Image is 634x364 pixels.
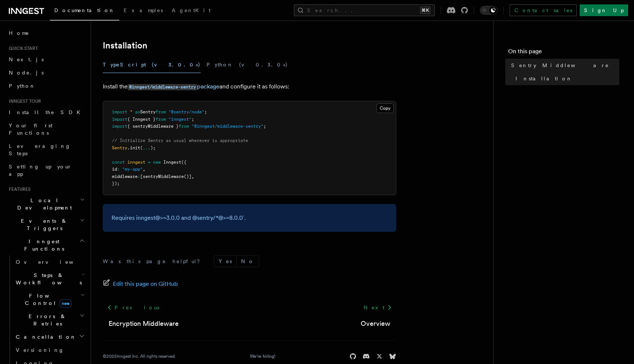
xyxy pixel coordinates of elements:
a: Previous [103,301,163,314]
span: Overview [16,259,91,265]
button: Steps & Workflows [13,269,86,289]
span: Features [6,186,30,192]
span: ; [192,117,194,122]
button: Yes [214,256,236,267]
span: ); [150,145,156,150]
a: Documentation [50,2,119,21]
span: "my-app" [122,167,143,172]
a: Contact sales [510,4,577,16]
span: Your first Functions [9,123,52,136]
a: Overview [361,318,390,329]
span: Steps & Workflows [13,272,82,286]
span: "inngest" [168,117,192,122]
span: [ [140,174,143,179]
span: // Initialize Sentry as usual wherever is appropriate [112,138,248,143]
a: @inngest/middleware-sentrypackage [128,83,219,90]
a: Sign Up [580,4,628,16]
span: Documentation [54,7,115,13]
kbd: ⌘K [420,7,430,14]
span: "@inngest/middleware-sentry" [192,124,263,129]
button: Cancellation [13,330,86,343]
span: inngest [127,160,145,165]
button: Errors & Retries [13,310,86,330]
span: Sentry Middleware [511,62,609,69]
span: Versioning [16,347,64,353]
span: Leveraging Steps [9,143,71,156]
span: Local Development [6,197,80,211]
span: : [138,174,140,179]
span: Setting up your app [9,164,72,177]
button: Inngest Functions [6,235,86,255]
a: Setting up your app [6,160,86,181]
p: Requires inngest@>=3.0.0 and @sentry/*@>=8.0.0`. [112,213,387,223]
span: Quick start [6,45,38,51]
span: }); [112,181,120,186]
span: , [192,174,194,179]
h4: On this page [508,47,619,59]
span: Node.js [9,70,44,76]
button: Flow Controlnew [13,289,86,310]
a: Next.js [6,53,86,66]
span: ... [143,145,150,150]
span: Inngest tour [6,98,41,104]
span: Sentry [140,109,156,114]
span: "@sentry/node" [168,109,204,114]
span: Cancellation [13,333,76,341]
a: Sentry Middleware [508,59,619,72]
span: Home [9,29,29,37]
span: { Inngest } [127,117,156,122]
button: Events & Triggers [6,214,86,235]
span: Edit this page on GitHub [113,279,178,289]
span: Inngest Functions [6,238,79,252]
div: © 2025 Inngest Inc. All rights reserved. [103,353,176,359]
p: Install the and configure it as follows: [103,81,396,92]
span: : [117,167,120,172]
span: from [179,124,189,129]
span: as [135,109,140,114]
span: Inngest [163,160,181,165]
span: Flow Control [13,292,81,307]
span: ; [204,109,207,114]
span: const [112,160,125,165]
button: TypeScript (v3.0.0+) [103,57,201,73]
a: Install the SDK [6,106,86,119]
span: from [156,109,166,114]
a: Your first Functions [6,119,86,139]
a: Next [359,301,396,314]
code: @inngest/middleware-sentry [128,84,197,90]
span: ( [140,145,143,150]
a: Encryption Middleware [109,318,179,329]
button: Toggle dark mode [480,6,498,15]
a: Node.js [6,66,86,79]
a: Versioning [13,343,86,357]
span: Python [9,83,36,89]
span: sentryMiddleware [143,174,184,179]
a: Python [6,79,86,92]
span: Install the SDK [9,109,85,115]
span: ()] [184,174,192,179]
span: new [153,160,161,165]
button: Python (v0.3.0+) [207,57,288,73]
button: Search...⌘K [294,4,435,16]
a: Leveraging Steps [6,139,86,160]
span: ({ [181,160,186,165]
button: Copy [376,103,394,113]
span: id [112,167,117,172]
span: = [148,160,150,165]
span: Errors & Retries [13,313,80,327]
a: AgentKit [167,2,215,20]
span: Installation [515,75,572,82]
span: new [59,299,72,307]
span: AgentKit [172,7,211,13]
a: Home [6,26,86,40]
span: .init [127,145,140,150]
a: Examples [119,2,167,20]
span: import [112,124,127,129]
a: Overview [13,255,86,269]
span: { sentryMiddleware } [127,124,179,129]
span: import [112,117,127,122]
span: ; [263,124,266,129]
a: Installation [513,72,619,85]
p: Was this page helpful? [103,258,205,265]
a: Edit this page on GitHub [103,279,178,289]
